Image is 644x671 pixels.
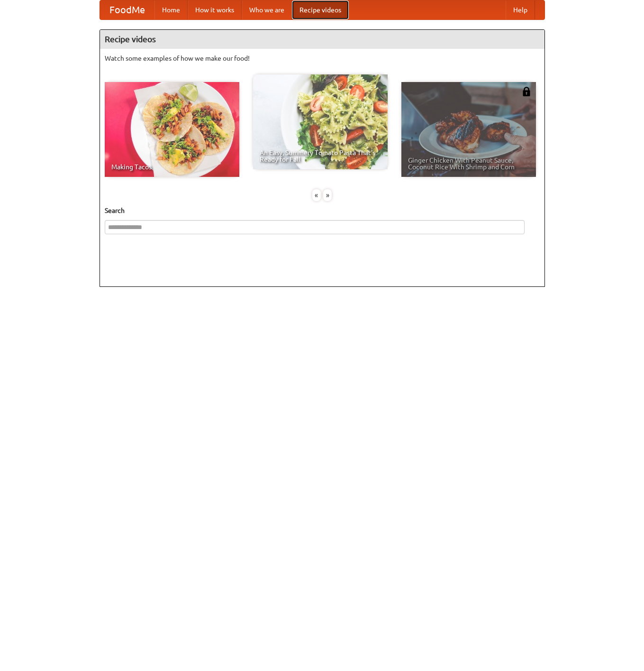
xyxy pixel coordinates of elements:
div: « [312,189,321,201]
img: 483408.png [522,87,531,96]
a: Who we are [242,0,292,19]
p: Watch some examples of how we make our food! [105,54,540,63]
div: » [323,189,332,201]
a: Help [506,0,535,19]
a: Recipe videos [292,0,349,19]
a: How it works [188,0,242,19]
span: An Easy, Summery Tomato Pasta That's Ready for Fall [260,149,381,163]
a: Making Tacos [105,82,239,177]
a: An Easy, Summery Tomato Pasta That's Ready for Fall [253,74,388,169]
h5: Search [105,206,540,215]
a: FoodMe [100,0,154,19]
h4: Recipe videos [100,30,544,49]
a: Home [154,0,188,19]
span: Making Tacos [111,164,233,170]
